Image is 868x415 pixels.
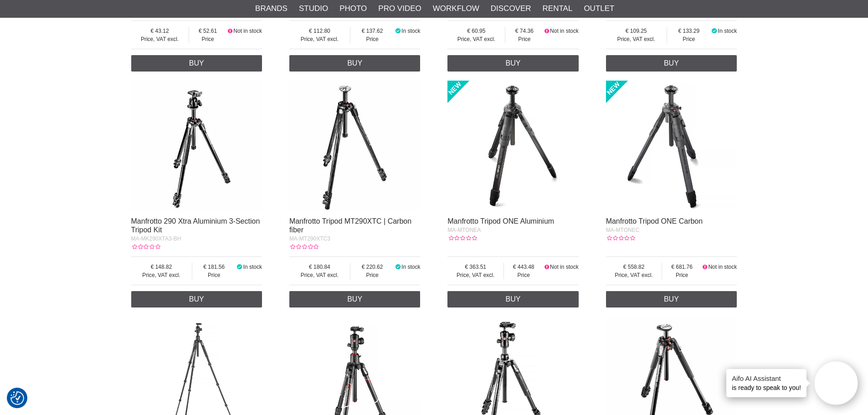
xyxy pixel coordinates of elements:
[447,291,579,307] a: Buy
[447,81,579,212] img: Manfrotto Tripod ONE Aluminium
[550,28,579,34] span: Not in stock
[702,264,709,270] i: Not in stock
[378,3,421,15] a: Pro Video
[732,374,801,383] h4: Aifo AI Assistant
[433,3,479,15] a: Workflow
[289,55,421,72] a: Buy
[10,391,24,405] img: Revisit consent button
[543,3,573,15] a: Rental
[131,81,262,212] img: Manfrotto 290 Xtra Aluminium 3-Section Tripod Kit
[131,263,192,271] span: 148.82
[606,55,737,72] a: Buy
[243,264,262,270] span: In stock
[131,243,160,251] div: Customer rating: 0
[543,28,550,34] i: Not in stock
[350,271,394,279] span: Price
[447,227,481,233] span: MA-MTONEA
[227,28,234,34] i: Not in stock
[447,27,505,35] span: 60.95
[289,243,318,251] div: Customer rating: 0
[543,264,550,270] i: Not in stock
[584,3,614,15] a: Outlet
[394,28,401,34] i: In stock
[131,35,189,43] span: Price, VAT excl.
[192,263,236,271] span: 181.56
[255,3,288,15] a: Brands
[491,3,531,15] a: Discover
[504,271,543,279] span: Price
[606,271,662,279] span: Price, VAT excl.
[504,263,543,271] span: 443.48
[350,263,394,271] span: 220.62
[606,35,667,43] span: Price, VAT excl.
[339,3,367,15] a: Photo
[606,81,737,212] img: Manfrotto Tripod ONE Carbon
[505,35,543,43] span: Price
[447,263,503,271] span: 363.51
[667,27,711,35] span: 133.29
[289,291,421,307] a: Buy
[726,369,806,397] div: is ready to speak to you!
[289,81,421,212] img: Manfrotto Tripod MT290XTC | Carbon fiber
[606,217,703,225] a: Manfrotto Tripod ONE Carbon
[606,227,640,233] span: MA-MTONEC
[550,264,579,270] span: Not in stock
[718,28,737,34] span: In stock
[131,27,189,35] span: 43.12
[606,263,662,271] span: 558.82
[606,27,667,35] span: 109.25
[394,264,401,270] i: In stock
[447,35,505,43] span: Price, VAT excl.
[447,271,503,279] span: Price, VAT excl.
[131,271,192,279] span: Price, VAT excl.
[711,28,718,34] i: In stock
[447,234,477,242] div: Customer rating: 0
[289,263,350,271] span: 180.84
[606,291,737,307] a: Buy
[131,291,262,307] a: Buy
[708,264,737,270] span: Not in stock
[189,35,227,43] span: Price
[299,3,328,15] a: Studio
[447,217,554,225] a: Manfrotto Tripod ONE Aluminium
[289,35,350,43] span: Price, VAT excl.
[189,27,227,35] span: 52.61
[606,234,635,242] div: Customer rating: 0
[447,55,579,72] a: Buy
[505,27,543,35] span: 74.36
[131,55,262,72] a: Buy
[289,271,350,279] span: Price, VAT excl.
[289,236,330,242] span: MA-MT290XTC3
[662,271,701,279] span: Price
[401,28,420,34] span: In stock
[350,27,394,35] span: 137.62
[10,390,24,406] button: Consent Preferences
[236,264,243,270] i: In stock
[401,264,420,270] span: In stock
[131,236,181,242] span: MA-MK290XTA3-BH
[289,27,350,35] span: 112.80
[289,217,411,234] a: Manfrotto Tripod MT290XTC | Carbon fiber
[667,35,711,43] span: Price
[233,28,262,34] span: Not in stock
[662,263,701,271] span: 681.76
[350,35,394,43] span: Price
[192,271,236,279] span: Price
[131,217,260,234] a: Manfrotto 290 Xtra Aluminium 3-Section Tripod Kit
